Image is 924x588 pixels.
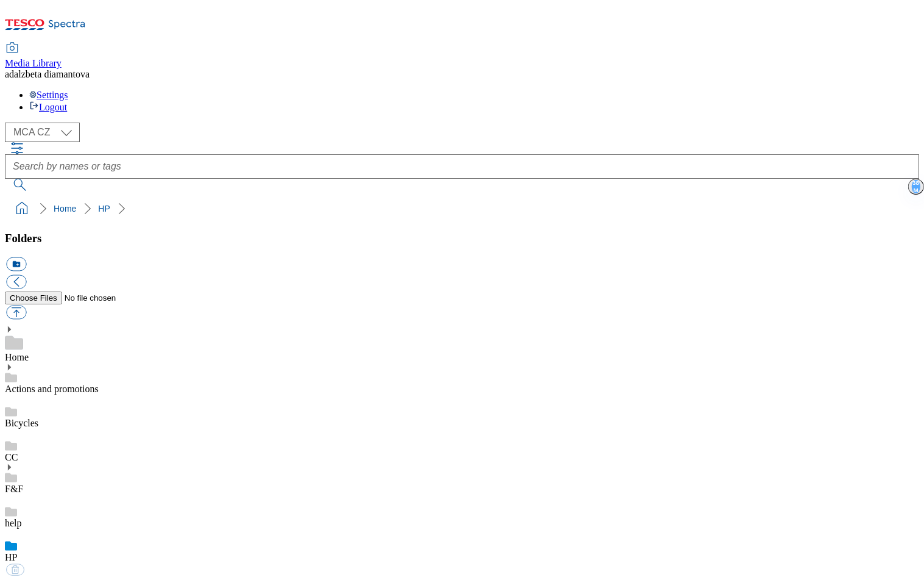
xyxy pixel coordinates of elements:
[5,452,18,462] a: CC
[5,43,62,69] a: Media Library
[5,232,919,245] h3: Folders
[29,102,67,112] a: Logout
[5,197,919,220] nav: breadcrumb
[5,484,23,494] a: F&F
[5,418,38,428] a: Bicycles
[5,518,22,528] a: help
[5,552,17,562] a: HP
[98,204,110,213] a: HP
[5,384,99,394] a: Actions and promotions
[29,90,68,100] a: Settings
[5,352,29,362] a: Home
[5,154,919,179] input: Search by names or tags
[54,204,76,213] a: Home
[5,69,14,79] span: ad
[12,199,32,218] a: home
[14,69,90,79] span: alzbeta diamantova
[5,58,62,68] span: Media Library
